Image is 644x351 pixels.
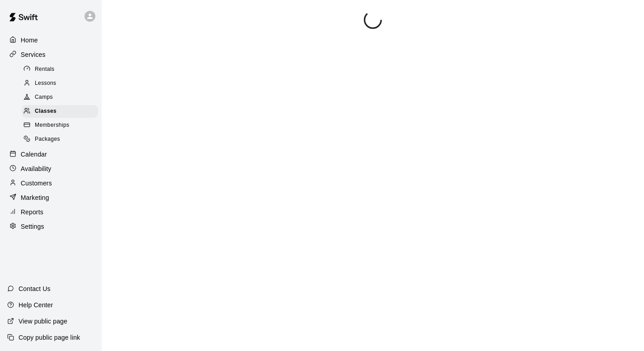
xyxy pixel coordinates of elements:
p: Marketing [21,193,49,202]
p: Copy public page link [19,333,80,342]
p: Customers [21,179,52,188]
a: Reports [7,205,94,219]
a: Services [7,48,94,61]
div: Rentals [22,63,98,76]
div: Lessons [22,77,98,90]
span: Lessons [35,79,56,88]
p: Contact Us [19,284,51,293]
p: Services [21,50,46,59]
span: Rentals [35,65,55,74]
a: Camps [22,91,102,105]
div: Classes [22,105,98,118]
div: Memberships [22,119,98,132]
a: Marketing [7,191,94,204]
span: Camps [35,93,53,102]
a: Lessons [22,76,102,90]
div: Camps [22,91,98,104]
div: Packages [22,133,98,146]
a: Classes [22,105,102,119]
a: Home [7,33,94,47]
p: Calendar [21,150,47,159]
span: Packages [35,135,60,144]
a: Calendar [7,148,94,161]
a: Memberships [22,119,102,133]
a: Packages [22,133,102,147]
p: Help Center [19,300,53,309]
a: Rentals [22,62,102,76]
p: Home [21,36,38,45]
p: Availability [21,164,52,173]
span: Memberships [35,121,69,130]
a: Customers [7,176,94,190]
p: Settings [21,222,44,231]
span: Classes [35,107,56,116]
p: Reports [21,208,43,217]
a: Settings [7,220,94,233]
a: Availability [7,162,94,175]
p: View public page [19,317,67,326]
